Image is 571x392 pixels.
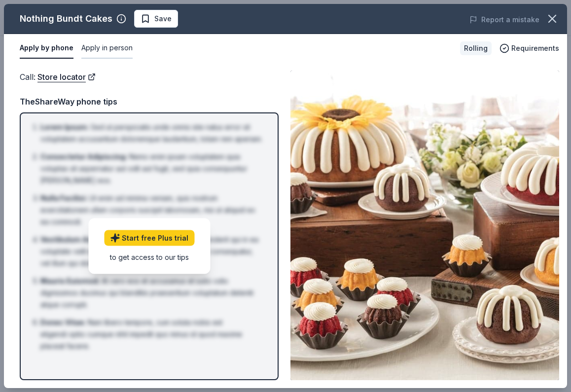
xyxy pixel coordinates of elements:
[40,234,264,269] li: Quis autem vel eum iure reprehenderit qui in ea voluptate velit esse [PERSON_NAME] nihil molestia...
[40,318,86,326] span: Donec Vitae :
[104,230,194,246] a: Start free Plus trial
[40,235,102,244] span: Vestibulum Ante :
[20,95,279,108] div: TheShareWay phone tips
[40,277,100,285] span: Mauris Euismod :
[81,38,133,59] button: Apply in person
[40,275,264,311] li: At vero eos et accusamus et iusto odio dignissimos ducimus qui blanditiis praesentium voluptatum ...
[511,42,559,54] span: Requirements
[134,10,178,28] button: Save
[40,123,89,131] span: Lorem Ipsum :
[290,71,559,380] img: Image for Nothing Bundt Cakes
[40,151,264,186] li: Nemo enim ipsam voluptatem quia voluptas sit aspernatur aut odit aut fugit, sed quia consequuntur...
[37,71,96,83] a: Store locator
[154,13,172,25] span: Save
[40,317,264,352] li: Nam libero tempore, cum soluta nobis est eligendi optio cumque nihil impedit quo minus id quod ma...
[469,14,539,26] button: Report a mistake
[40,152,127,161] span: Consectetur Adipiscing :
[20,38,73,59] button: Apply by phone
[40,121,264,145] li: Sed ut perspiciatis unde omnis iste natus error sit voluptatem accusantium doloremque laudantium,...
[20,11,112,27] div: Nothing Bundt Cakes
[40,192,264,228] li: Ut enim ad minima veniam, quis nostrum exercitationem ullam corporis suscipit laboriosam, nisi ut...
[460,41,492,55] div: Rolling
[20,71,279,83] div: Call :
[500,42,559,54] button: Requirements
[40,194,87,202] span: Nulla Facilisi :
[104,252,194,262] div: to get access to our tips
